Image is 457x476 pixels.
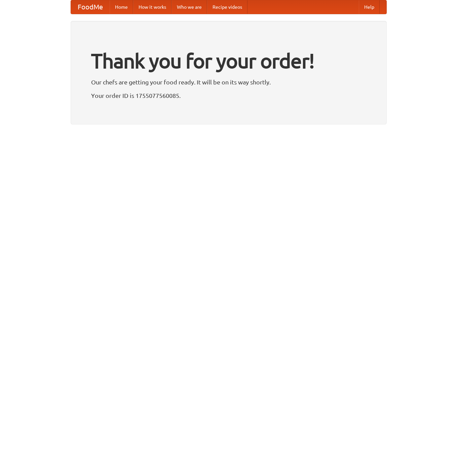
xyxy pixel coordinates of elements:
a: How it works [133,0,172,14]
a: Home [110,0,133,14]
p: Our chefs are getting your food ready. It will be on its way shortly. [91,77,366,87]
a: Who we are [172,0,207,14]
a: Recipe videos [207,0,247,14]
a: Help [359,0,380,14]
p: Your order ID is 1755077560085. [91,90,366,101]
h1: Thank you for your order! [91,45,366,77]
a: FoodMe [71,0,110,14]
